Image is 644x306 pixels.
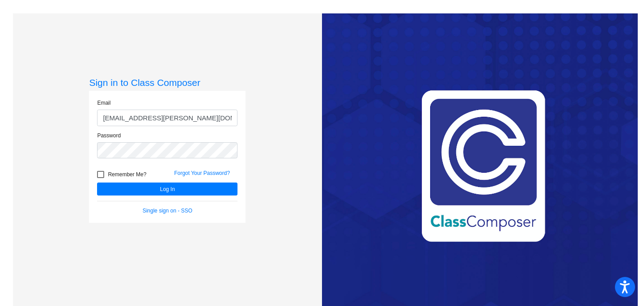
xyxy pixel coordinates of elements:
[97,99,110,107] label: Email
[97,183,237,195] button: Log In
[97,132,121,140] label: Password
[89,77,246,88] h3: Sign in to Class Composer
[174,170,230,176] a: Forgot Your Password?
[108,169,146,180] span: Remember Me?
[143,208,192,214] a: Single sign on - SSO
